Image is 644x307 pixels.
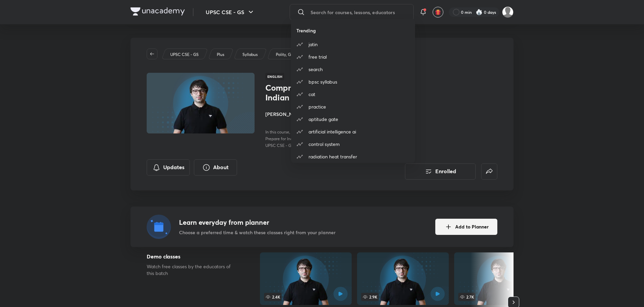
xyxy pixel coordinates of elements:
[309,53,327,60] p: free trial
[291,113,415,125] a: aptitude gate
[309,128,356,135] p: artificial intelligence ai
[309,153,357,160] p: radiation heat transfer
[309,41,318,48] p: jatin
[291,63,415,75] a: search
[291,100,415,113] a: practice
[291,150,415,163] a: radiation heat transfer
[309,91,315,98] p: cat
[291,51,415,63] a: free trial
[309,78,337,85] p: bpsc syllabus
[309,103,326,110] p: practice
[291,88,415,100] a: cat
[309,66,323,73] p: search
[296,27,415,34] h6: Trending
[291,138,415,150] a: control system
[291,38,415,51] a: jatin
[309,141,340,148] p: control system
[309,116,338,123] p: aptitude gate
[291,125,415,138] a: artificial intelligence ai
[291,75,415,88] a: bpsc syllabus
